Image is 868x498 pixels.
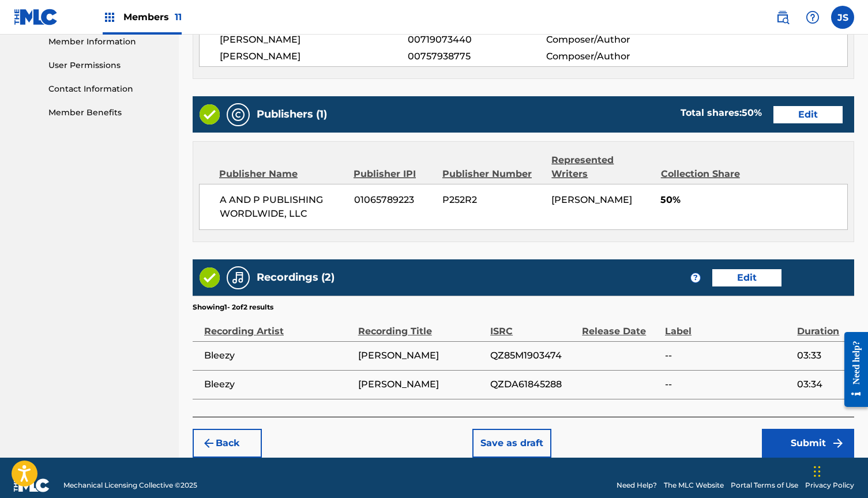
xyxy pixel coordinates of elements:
button: Edit [773,106,843,123]
span: -- [665,349,791,363]
h5: Recordings (2) [257,271,335,284]
img: f7272a7cc735f4ea7f67.svg [831,436,845,450]
span: ? [691,273,700,282]
p: Showing 1 - 2 of 2 results [193,302,273,312]
span: [PERSON_NAME] [220,50,408,63]
button: Submit [762,429,854,458]
span: Bleezy [204,378,352,391]
span: Composer/Author [546,50,672,63]
div: ISRC [490,312,576,338]
div: Publisher IPI [354,167,434,181]
img: Valid [200,267,220,288]
button: Back [193,429,262,458]
h5: Publishers (1) [257,108,327,121]
div: Publisher Name [219,167,345,181]
div: Drag [814,454,821,489]
span: Composer/Author [546,33,672,47]
img: Recordings [231,271,245,285]
a: Portal Terms of Use [731,480,798,491]
div: Publisher Number [442,167,543,181]
span: 11 [175,12,182,22]
img: search [776,10,790,24]
button: Edit [712,269,781,286]
a: Need Help? [617,480,657,491]
span: Members [123,10,182,24]
span: 03:33 [797,349,848,363]
div: Represented Writers [551,153,652,181]
iframe: Chat Widget [810,443,868,498]
span: 03:34 [797,378,848,391]
span: -- [665,378,791,391]
span: [PERSON_NAME] [358,349,484,363]
span: QZDA61845288 [490,378,576,391]
span: [PERSON_NAME] [551,194,632,205]
a: Member Benefits [48,107,165,119]
span: [PERSON_NAME] [220,33,408,47]
span: Mechanical Licensing Collective © 2025 [63,480,197,491]
img: 7ee5dd4eb1f8a8e3ef2f.svg [202,436,216,450]
img: MLC Logo [14,9,58,25]
span: 50% [660,193,847,207]
button: Save as draft [472,429,551,458]
span: QZ85M1903474 [490,349,576,363]
img: Publishers [231,108,245,122]
span: Bleezy [204,349,352,363]
div: Duration [797,312,848,338]
span: 00757938775 [408,50,546,63]
span: 50 % [742,107,762,118]
div: User Menu [831,6,854,29]
a: The MLC Website [664,480,724,491]
img: Valid [200,104,220,124]
div: Total shares: [681,106,762,120]
div: Recording Artist [204,312,352,338]
div: Recording Title [358,312,484,338]
a: Contact Information [48,83,165,95]
span: 00719073440 [408,33,546,47]
a: Public Search [771,6,794,29]
span: [PERSON_NAME] [358,378,484,391]
span: A AND P PUBLISHING WORDLWIDE, LLC [220,193,345,221]
span: 01065789223 [354,193,434,207]
a: User Permissions [48,59,165,71]
div: Collection Share [661,167,756,181]
a: Privacy Policy [805,480,854,491]
img: Top Rightsholders [103,10,117,24]
span: P252R2 [442,193,543,207]
div: Help [801,6,824,29]
div: Release Date [582,312,659,338]
img: help [806,10,820,24]
img: logo [14,478,50,492]
div: Label [665,312,791,338]
a: Member Information [48,36,165,48]
iframe: Resource Center [836,322,868,417]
